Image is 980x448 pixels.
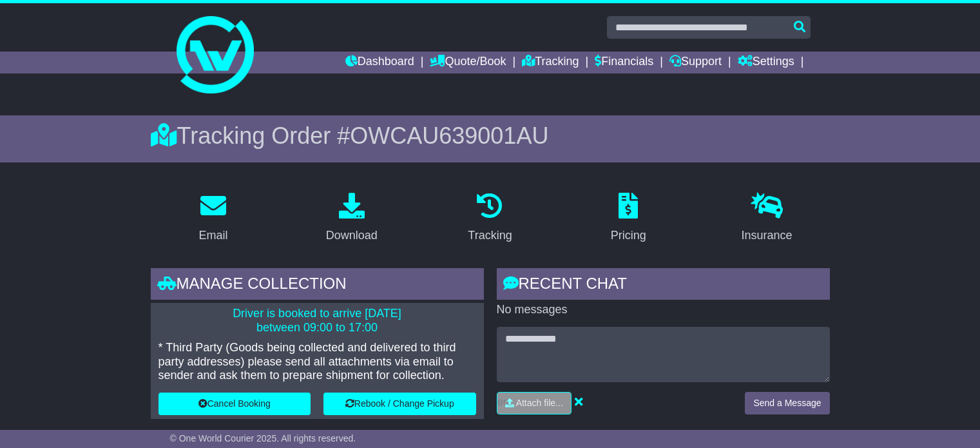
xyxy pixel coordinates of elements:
button: Cancel Booking [159,393,311,415]
a: Download [318,188,386,249]
a: Insurance [733,188,801,249]
p: Driver is booked to arrive [DATE] between 09:00 to 17:00 [159,307,476,335]
p: * Third Party (Goods being collected and delivered to third party addresses) please send all atta... [159,341,476,383]
button: Rebook / Change Pickup [323,393,476,415]
a: Support [669,52,722,73]
div: Manage collection [151,268,484,303]
div: Email [198,227,227,244]
a: Quote/Book [430,52,506,73]
a: Dashboard [345,52,414,73]
a: Email [190,188,236,249]
div: Pricing [611,227,646,244]
div: Tracking [468,227,512,244]
span: © One World Courier 2025. All rights reserved. [170,433,356,443]
div: Download [326,227,378,244]
div: RECENT CHAT [497,268,830,303]
div: Tracking Order # [151,122,830,150]
span: OWCAU639001AU [350,122,548,149]
a: Financials [595,52,653,73]
div: Insurance [742,227,793,244]
a: Pricing [602,188,655,249]
a: Settings [738,52,794,73]
p: No messages [497,303,830,317]
a: Tracking [522,52,579,73]
a: Tracking [459,188,520,249]
button: Send a Message [745,392,829,414]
